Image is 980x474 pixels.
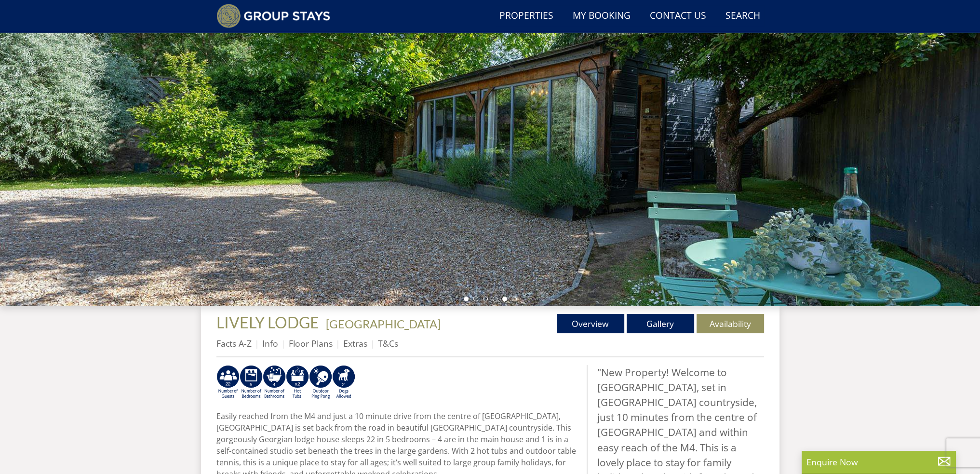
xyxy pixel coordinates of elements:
p: Enquire Now [806,456,951,468]
a: Extras [343,338,367,349]
a: Gallery [627,314,694,333]
a: LIVELY LODGE [216,313,322,332]
a: Search [722,5,764,27]
img: AD_4nXep2L0v75vhVCslHk8dZFbfPAI5GQUAIMEGPV65vNzMhXvUS6GeXqXAVgZyOC8B46bQ9Dv9YZPDsh0Ix13BwDkQP65_c... [216,365,240,400]
a: Info [262,338,278,349]
a: Overview [557,314,624,333]
span: LIVELY LODGE [216,313,319,332]
img: Group Stays [216,4,331,28]
img: AD_4nXfvwGIBamJzmqDFh4g6irTRkN63nyKLlg4YzRqopW-uGzcUdsQOFeCWm2CubVrV3ZO8kvHOyYe7-9GhGVZrVL4n5CQKk... [286,365,309,400]
a: Properties [496,5,557,27]
img: AD_4nXcH4PzYvaNr-VBgFzRY2gHE_3jpwC4bfr9XAHXYcz8PBbLU9bOrZs-keF1Aqm_SCxyGdU-UZZ3ZQh6CbVEu22NyZ_uOm... [263,365,286,400]
a: T&Cs [378,338,398,349]
img: AD_4nXe6YnH0MPIwf_fRGXT-Kcdpci59wiVNuQgBNxsJUaXr4BZW5-oKesR-FbXHFU_mhjecQ9AzRer8Hj5AKqv_vI_VCYBC5... [240,365,263,400]
a: My Booking [569,5,634,27]
a: Floor Plans [289,338,333,349]
a: Facts A-Z [216,338,252,349]
a: [GEOGRAPHIC_DATA] [326,317,441,331]
span: - [322,317,441,331]
img: AD_4nXdaSM9KxAADXnT638xCwAK6qtHpvM1ABBSaL7n9h96NUrP7eDI7BPjpvC7HaLjsgGLLZupsNbxM32H_RcHEXRpM29kDL... [332,365,355,400]
a: Availability [697,314,764,333]
a: Contact Us [646,5,710,27]
img: AD_4nXet0s0sJ9h28WMq25EmkBYg-8dVjkhGOkKk7zQYdjLIJ7Pv0ASO-fiBcN_tkCrljPZcv1IffTfZ_GdAIc3yNx3QYR6BR... [309,365,332,400]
